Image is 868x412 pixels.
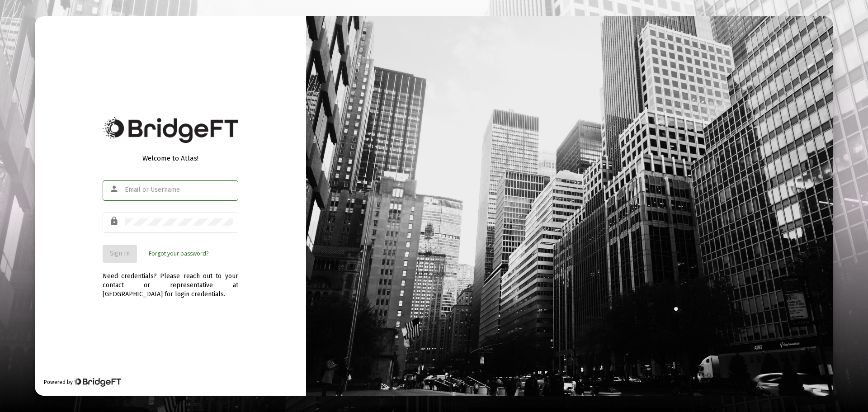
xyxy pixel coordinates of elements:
mat-icon: lock [109,216,120,227]
div: Need credentials? Please reach out to your contact or representative at [GEOGRAPHIC_DATA] for log... [103,263,238,299]
div: Powered by [44,378,121,387]
input: Email or Username [125,186,233,194]
img: Bridge Financial Technology Logo [74,378,121,387]
a: Forgot your password? [149,249,208,258]
span: Sign In [110,250,130,257]
button: Sign In [103,245,137,263]
mat-icon: person [109,184,120,194]
img: Bridge Financial Technology Logo [103,117,238,143]
div: Welcome to Atlas! [103,154,238,163]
